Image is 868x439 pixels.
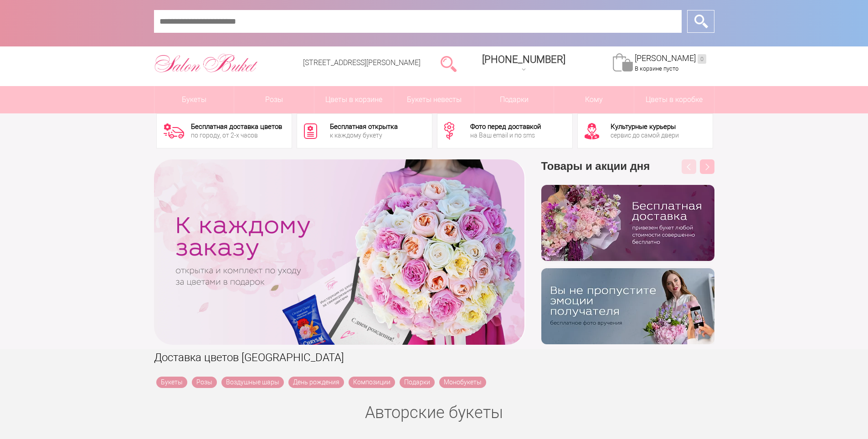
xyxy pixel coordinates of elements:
[314,86,394,113] a: Цветы в корзине
[221,377,284,388] a: Воздушные шары
[303,58,421,67] a: [STREET_ADDRESS][PERSON_NAME]
[541,268,714,344] img: v9wy31nijnvkfycrkduev4dhgt9psb7e.png.webp
[634,86,714,113] a: Цветы в коробке
[156,377,187,388] a: Букеты
[635,65,678,72] span: В корзине пусто
[474,86,554,113] a: Подарки
[191,123,282,130] div: Бесплатная доставка цветов
[611,132,679,138] div: сервис до самой двери
[394,86,474,113] a: Букеты невесты
[611,123,679,130] div: Культурные курьеры
[234,86,314,113] a: Розы
[154,86,234,113] a: Букеты
[698,54,706,64] ins: 0
[192,377,217,388] a: Розы
[191,132,282,138] div: по городу, от 2-х часов
[330,123,398,130] div: Бесплатная открытка
[482,54,565,65] span: [PHONE_NUMBER]
[477,51,571,77] a: [PHONE_NUMBER]
[330,132,398,138] div: к каждому букету
[349,377,395,388] a: Композиции
[541,185,714,261] img: hpaj04joss48rwypv6hbykmvk1dj7zyr.png.webp
[288,377,344,388] a: День рождения
[635,53,706,64] a: [PERSON_NAME]
[470,123,541,130] div: Фото перед доставкой
[400,377,435,388] a: Подарки
[554,86,634,113] span: Кому
[470,132,541,138] div: на Ваш email и по sms
[700,159,714,174] button: Next
[365,403,503,422] a: Авторские букеты
[154,349,714,366] h1: Доставка цветов [GEOGRAPHIC_DATA]
[439,377,486,388] a: Монобукеты
[154,51,258,75] img: Цветы Нижний Новгород
[541,159,714,185] h3: Товары и акции дня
